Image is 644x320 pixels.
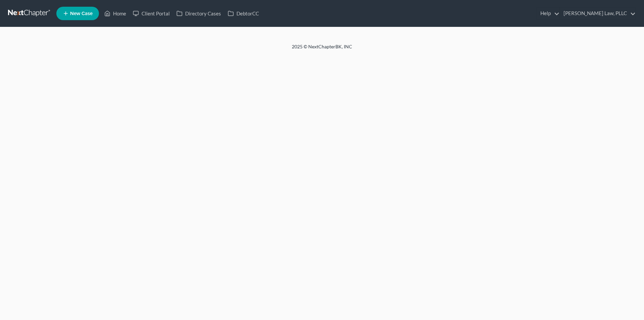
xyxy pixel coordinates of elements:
[560,7,636,19] a: [PERSON_NAME] Law, PLLC
[224,7,262,19] a: DebtorCC
[537,7,559,19] a: Help
[129,7,173,19] a: Client Portal
[56,7,99,20] new-legal-case-button: New Case
[131,43,513,55] div: 2025 © NextChapterBK, INC
[101,7,129,19] a: Home
[173,7,224,19] a: Directory Cases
